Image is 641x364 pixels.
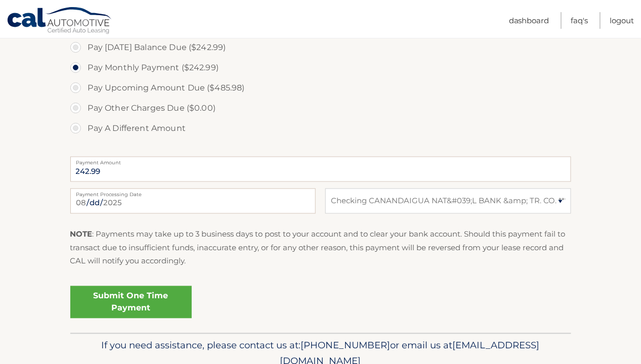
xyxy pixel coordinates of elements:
p: : Payments may take up to 3 business days to post to your account and to clear your bank account.... [70,228,571,268]
strong: NOTE [70,230,93,239]
a: FAQ's [571,12,588,29]
input: Payment Date [70,189,316,214]
label: Payment Processing Date [70,189,316,197]
a: Dashboard [509,12,549,29]
label: Payment Amount [70,157,571,165]
label: Pay Upcoming Amount Due ($485.98) [70,78,571,98]
label: Pay Monthly Payment ($242.99) [70,58,571,78]
a: Submit One Time Payment [70,286,192,318]
a: Cal Automotive [7,7,113,36]
span: [PHONE_NUMBER] [301,340,391,351]
a: Logout [610,12,634,29]
label: Pay A Different Amount [70,118,571,139]
input: Payment Amount [70,157,571,182]
label: Pay [DATE] Balance Due ($242.99) [70,37,571,58]
label: Pay Other Charges Due ($0.00) [70,98,571,118]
